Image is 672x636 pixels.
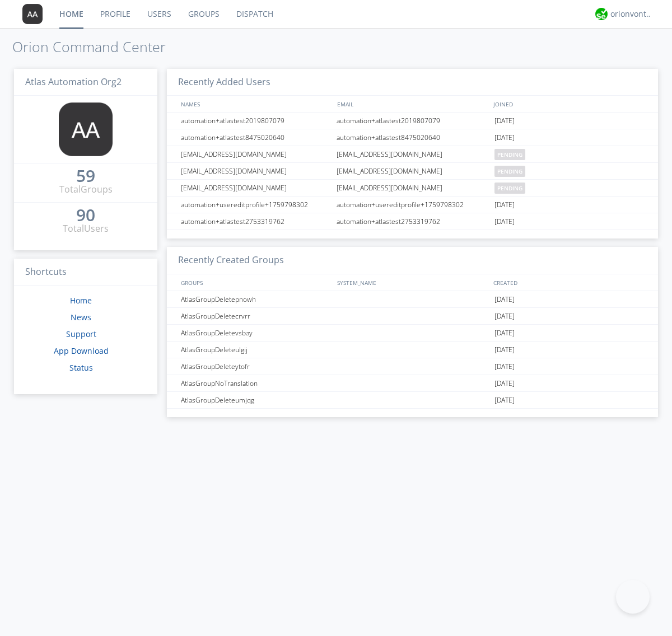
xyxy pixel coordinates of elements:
span: pending [494,166,525,177]
span: [DATE] [494,308,515,325]
div: AtlasGroupDeleteulgij [178,342,333,358]
div: Total Groups [59,183,113,196]
span: [DATE] [494,129,515,146]
a: [EMAIL_ADDRESS][DOMAIN_NAME][EMAIL_ADDRESS][DOMAIN_NAME]pending [167,163,658,180]
img: 373638.png [59,102,113,156]
a: 59 [76,170,95,183]
span: [DATE] [494,358,515,375]
div: [EMAIL_ADDRESS][DOMAIN_NAME] [178,180,333,196]
div: orionvontas+atlas+automation+org2 [610,8,652,20]
a: Home [70,295,92,306]
div: automation+atlastest2019807079 [178,113,333,129]
span: [DATE] [494,342,515,358]
span: [DATE] [494,213,515,230]
div: [EMAIL_ADDRESS][DOMAIN_NAME] [334,146,492,162]
div: automation+usereditprofile+1759798302 [334,197,492,213]
div: automation+atlastest8475020640 [178,129,333,146]
a: AtlasGroupDeleteumjqg[DATE] [167,392,658,409]
h3: Recently Added Users [167,69,658,96]
div: automation+atlastest8475020640 [334,129,492,146]
div: [EMAIL_ADDRESS][DOMAIN_NAME] [334,180,492,196]
div: AtlasGroupDeletepnowh [178,291,333,307]
div: AtlasGroupDeletevsbay [178,325,333,341]
a: 90 [76,209,95,222]
span: pending [494,183,525,194]
span: Atlas Automation Org2 [25,76,122,88]
a: [EMAIL_ADDRESS][DOMAIN_NAME][EMAIL_ADDRESS][DOMAIN_NAME]pending [167,146,658,163]
a: App Download [54,345,109,356]
div: NAMES [178,96,332,112]
a: automation+atlastest2019807079automation+atlastest2019807079[DATE] [167,113,658,129]
a: AtlasGroupDeletepnowh[DATE] [167,291,658,308]
a: [EMAIL_ADDRESS][DOMAIN_NAME][EMAIL_ADDRESS][DOMAIN_NAME]pending [167,180,658,197]
span: [DATE] [494,197,515,213]
a: AtlasGroupDeleteulgij[DATE] [167,342,658,358]
div: [EMAIL_ADDRESS][DOMAIN_NAME] [178,163,333,179]
div: 90 [76,209,95,221]
span: pending [494,149,525,160]
h3: Shortcuts [14,259,157,286]
a: News [71,312,91,322]
div: automation+atlastest2019807079 [334,113,492,129]
a: AtlasGroupDeletevsbay[DATE] [167,325,658,342]
div: SYSTEM_NAME [334,274,491,291]
span: [DATE] [494,113,515,129]
div: AtlasGroupDeleteytofr [178,358,333,375]
div: [EMAIL_ADDRESS][DOMAIN_NAME] [334,163,492,179]
div: GROUPS [178,274,332,291]
span: [DATE] [494,291,515,308]
a: Status [69,362,93,373]
a: automation+usereditprofile+1759798302automation+usereditprofile+1759798302[DATE] [167,197,658,213]
a: Support [66,329,96,339]
iframe: Toggle Customer Support [616,580,650,614]
div: automation+atlastest2753319762 [178,213,333,230]
div: automation+usereditprofile+1759798302 [178,197,333,213]
span: [DATE] [494,375,515,392]
a: automation+atlastest2753319762automation+atlastest2753319762[DATE] [167,213,658,230]
a: AtlasGroupDeletecrvrr[DATE] [167,308,658,325]
div: AtlasGroupDeleteumjqg [178,392,333,408]
h3: Recently Created Groups [167,247,658,274]
a: automation+atlastest8475020640automation+atlastest8475020640[DATE] [167,129,658,146]
div: 59 [76,170,95,181]
div: AtlasGroupNoTranslation [178,375,333,391]
div: [EMAIL_ADDRESS][DOMAIN_NAME] [178,146,333,162]
div: JOINED [491,96,647,112]
a: AtlasGroupNoTranslation[DATE] [167,375,658,392]
img: 29d36aed6fa347d5a1537e7736e6aa13 [595,8,608,20]
div: EMAIL [334,96,491,112]
span: [DATE] [494,325,515,342]
div: automation+atlastest2753319762 [334,213,492,230]
a: AtlasGroupDeleteytofr[DATE] [167,358,658,375]
span: [DATE] [494,392,515,409]
div: CREATED [491,274,647,291]
div: Total Users [63,222,109,235]
div: AtlasGroupDeletecrvrr [178,308,333,324]
img: 373638.png [22,4,43,24]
